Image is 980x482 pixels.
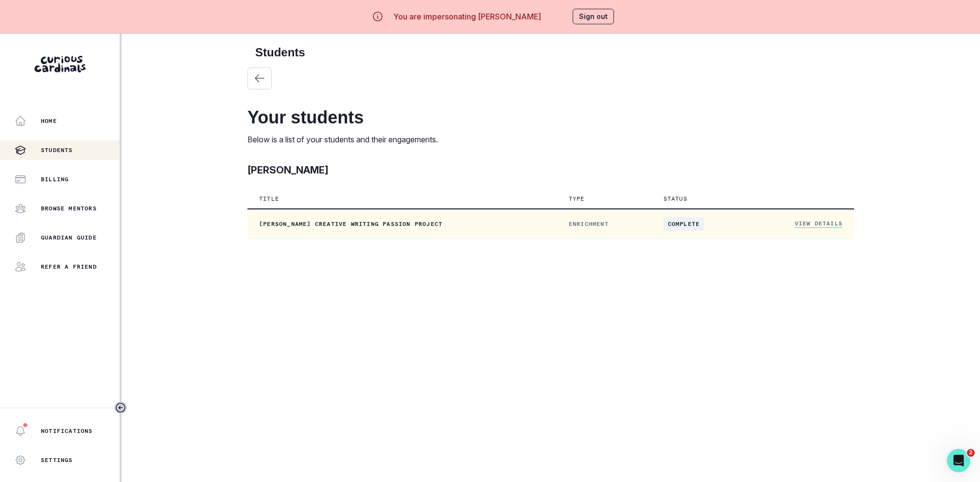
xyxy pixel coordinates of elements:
iframe: Intercom live chat [947,449,970,472]
p: Type [569,195,585,203]
p: Home [41,117,57,125]
p: [PERSON_NAME] Creative Writing Passion Project [259,220,545,228]
img: Curious Cardinals Logo [35,56,86,72]
p: Notifications [41,427,93,435]
button: Sign out [573,9,614,24]
p: ENRICHMENT [569,220,640,228]
p: You are impersonating [PERSON_NAME] [393,11,541,22]
p: Billing [41,175,69,183]
p: Browse Mentors [41,205,97,212]
button: Toggle sidebar [114,401,127,414]
p: Below is a list of your students and their engagements. [247,134,854,145]
h2: Students [255,46,846,60]
p: [PERSON_NAME] [247,163,329,177]
p: Guardian Guide [41,234,97,241]
span: 2 [967,449,975,457]
p: Settings [41,456,73,464]
p: Refer a friend [41,263,97,271]
p: Students [41,146,73,154]
h2: Your students [247,107,854,128]
p: Title [259,195,279,203]
p: Status [664,195,687,203]
a: View Details [795,220,842,228]
span: complete [664,217,704,231]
